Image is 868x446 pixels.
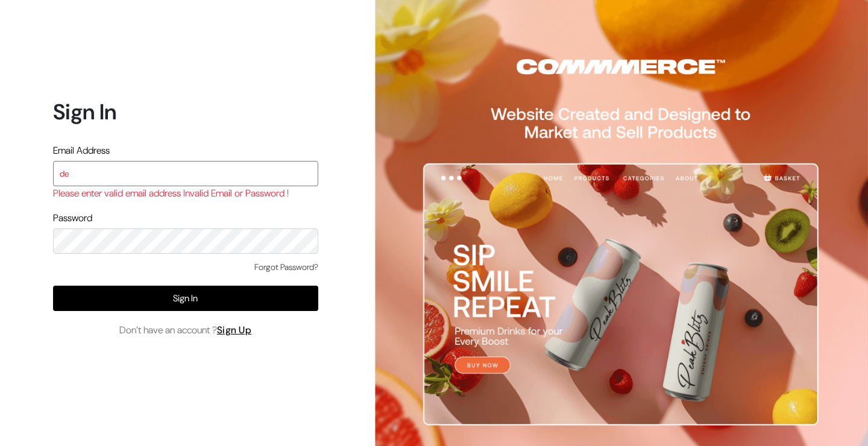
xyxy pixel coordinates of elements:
[217,324,252,336] a: Sign Up
[53,99,318,125] h1: Sign In
[53,186,181,201] label: Please enter valid email address
[53,286,318,311] button: Sign In
[254,261,318,274] a: Forgot Password?
[119,323,252,338] span: Don’t have an account ?
[53,143,110,158] label: Email Address
[53,211,92,225] label: Password
[183,186,289,201] label: Invalid Email or Password !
